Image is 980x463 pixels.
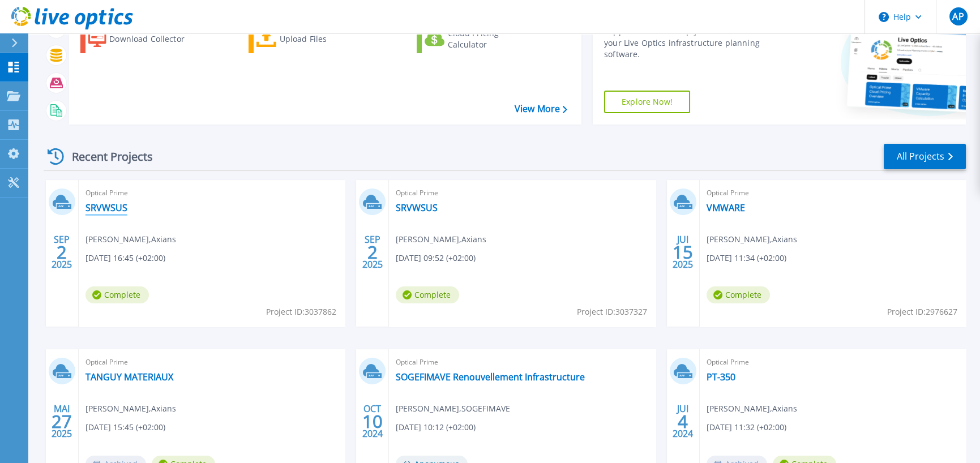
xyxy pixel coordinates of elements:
[85,371,173,383] a: TANGUY MATERIAUX
[678,417,688,426] span: 4
[672,231,694,273] div: JUI 2025
[85,187,338,199] span: Optical Prime
[707,202,745,213] a: VMWARE
[362,231,383,273] div: SEP 2025
[396,187,648,199] span: Optical Prime
[396,421,476,434] span: [DATE] 10:12 (+02:00)
[396,252,476,264] span: [DATE] 09:52 (+02:00)
[707,252,786,264] span: [DATE] 11:34 (+02:00)
[952,12,964,21] span: AP
[362,417,383,426] span: 10
[109,28,200,50] div: Download Collector
[884,144,966,169] a: All Projects
[396,202,438,213] a: SRVWSUS
[85,252,165,264] span: [DATE] 16:45 (+02:00)
[447,28,538,50] div: Cloud Pricing Calculator
[51,401,72,442] div: MAI 2025
[707,421,786,434] span: [DATE] 11:32 (+02:00)
[85,356,338,368] span: Optical Prime
[672,401,694,442] div: JUI 2024
[417,25,543,53] a: Cloud Pricing Calculator
[80,25,207,53] a: Download Collector
[52,417,72,426] span: 27
[85,286,149,303] span: Complete
[396,233,486,246] span: [PERSON_NAME] , Axians
[673,247,693,257] span: 15
[367,247,378,257] span: 2
[57,247,67,257] span: 2
[85,202,127,213] a: SRVWSUS
[707,233,797,246] span: [PERSON_NAME] , Axians
[707,187,959,199] span: Optical Prime
[85,233,176,246] span: [PERSON_NAME] , Axians
[707,371,735,383] a: PT-350
[707,356,959,368] span: Optical Prime
[396,356,648,368] span: Optical Prime
[707,402,797,415] span: [PERSON_NAME] , Axians
[85,421,165,434] span: [DATE] 15:45 (+02:00)
[51,231,72,273] div: SEP 2025
[249,25,375,53] a: Upload Files
[396,402,510,415] span: [PERSON_NAME] , SOGEFIMAVE
[604,15,793,60] div: Find tutorials, instructional guides and other support videos to help you make the most of your L...
[577,306,647,318] span: Project ID: 3037327
[515,104,567,114] a: View More
[44,143,168,170] div: Recent Projects
[396,286,459,303] span: Complete
[604,91,690,113] a: Explore Now!
[396,371,585,383] a: SOGEFIMAVE Renouvellement Infrastructure
[266,306,336,318] span: Project ID: 3037862
[887,306,957,318] span: Project ID: 2976627
[362,401,383,442] div: OCT 2024
[280,28,370,50] div: Upload Files
[707,286,770,303] span: Complete
[85,402,176,415] span: [PERSON_NAME] , Axians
